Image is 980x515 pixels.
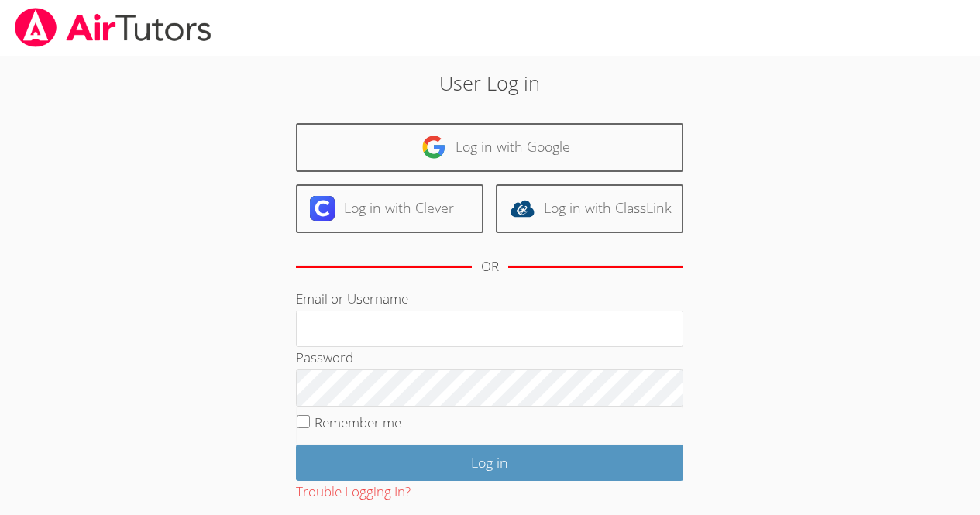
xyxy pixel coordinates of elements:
label: Email or Username [296,290,408,307]
img: airtutors_banner-c4298cdbf04f3fff15de1276eac7730deb9818008684d7c2e4769d2f7ddbe033.png [13,8,213,47]
div: OR [481,256,499,278]
img: clever-logo-6eab21bc6e7a338710f1a6ff85c0baf02591cd810cc4098c63d3a4b26e2feb20.svg [310,196,335,221]
button: Trouble Logging In? [296,481,411,503]
label: Remember me [315,414,401,431]
label: Password [296,348,353,366]
a: Log in with Google [296,123,683,172]
img: classlink-logo-d6bb404cc1216ec64c9a2012d9dc4662098be43eaf13dc465df04b49fa7ab582.svg [510,196,535,221]
input: Log in [296,445,683,481]
a: Log in with Clever [296,184,483,233]
h2: User Log in [225,68,755,98]
img: google-logo-50288ca7cdecda66e5e0955fdab243c47b7ad437acaf1139b6f446037453330a.svg [421,135,446,160]
a: Log in with ClassLink [496,184,683,233]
